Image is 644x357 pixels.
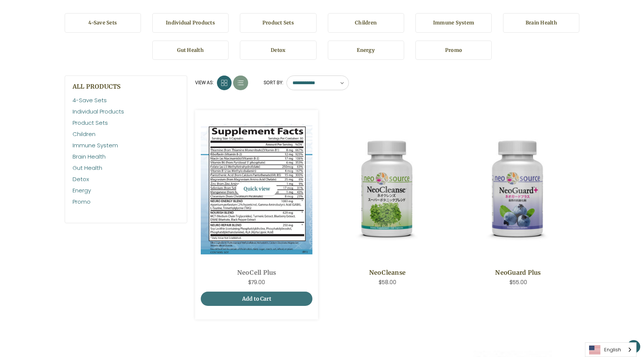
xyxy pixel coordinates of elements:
button: Quick view [236,183,277,195]
h5: Product Sets [246,19,310,27]
a: NeoCleanse,$58.00 [332,116,443,263]
a: NeoCell Plus [205,268,308,277]
h5: Gut Health [158,47,223,54]
span: $55.00 [509,278,527,286]
a: English [585,343,636,357]
a: Brain Health [73,151,180,162]
h5: All Products [73,83,180,89]
h5: Immune System [421,19,486,27]
h5: Promo [421,47,486,54]
a: Add to Cart [201,292,312,306]
img: NeoGuard Plus [462,133,574,245]
img: NeoCleanse [332,133,443,245]
a: Promo [73,196,180,207]
span: $58.00 [379,278,396,286]
h5: 4-Save Sets [71,19,135,27]
a: Immune System [73,140,180,151]
span: View as: [195,79,214,86]
a: Brain Health [503,13,579,33]
a: Detox [73,174,180,185]
h5: Children [334,19,398,27]
aside: Language selected: English [585,342,636,357]
a: NeoGuard Plus,$55.00 [462,116,574,263]
a: Promo [415,41,492,60]
a: Individual Products [73,106,180,117]
a: Energy [328,41,404,60]
h5: Energy [334,47,398,54]
a: Energy [73,185,180,196]
a: Individual Products [152,13,229,33]
label: Sort By: [259,77,283,88]
a: Gut Health [152,41,229,60]
a: NeoCleanse [336,268,439,277]
a: NeoGuard Plus [467,268,570,277]
a: Immune System [415,13,492,33]
a: Children [73,129,180,140]
a: Detox [240,41,316,60]
a: Product Sets [240,13,316,33]
a: Children [328,13,404,33]
a: 4-Save Sets [73,95,180,106]
h5: Brain Health [509,19,573,27]
h5: Individual Products [158,19,223,27]
span: $79.00 [248,278,265,286]
a: 4-Save Sets [65,13,141,33]
a: Gut Health [73,162,180,174]
h5: Detox [246,47,310,54]
a: Product Sets [73,117,180,129]
div: Language [585,342,636,357]
a: NeoCell Plus,$79.00 [201,116,312,263]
